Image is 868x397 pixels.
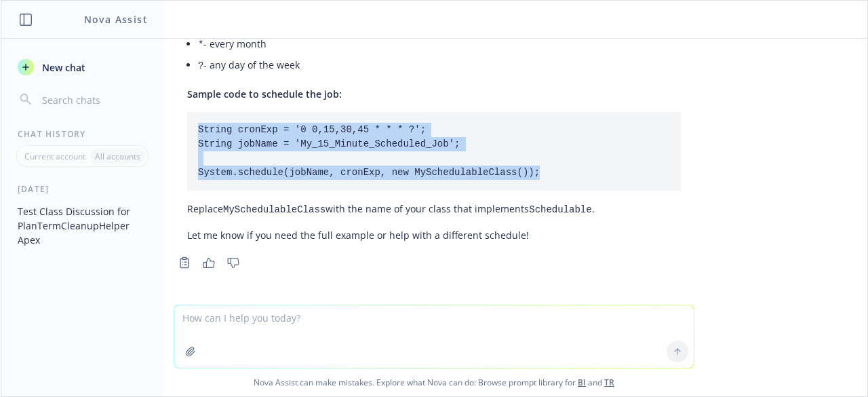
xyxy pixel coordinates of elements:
button: New chat [12,55,153,79]
span: Nova Assist can make mistakes. Explore what Nova can do: Browse prompt library for and [6,368,862,396]
div: [DATE] [1,183,163,195]
p: Current account [24,151,85,162]
a: BI [578,377,586,388]
div: Chat History [1,128,163,140]
p: Let me know if you need the full example or help with a different schedule! [187,228,681,242]
span: Sample code to schedule the job: [187,88,342,100]
code: ? [198,60,203,71]
code: MySchedulableClass [223,204,325,215]
li: - any day of the week [198,55,681,76]
p: All accounts [95,151,140,162]
svg: Copy to clipboard [178,257,191,269]
p: Replace with the name of your class that implements . [187,202,681,217]
li: - every month [198,34,681,55]
button: Thumbs down [222,253,244,272]
code: Schedulable [529,204,591,215]
code: String cronExp = '0 0,15,30,45 * * * ?'; String jobName = 'My_15_Minute_Scheduled_Job'; System.sc... [198,124,540,178]
h1: Nova Assist [84,12,148,26]
a: TR [604,377,614,388]
span: New chat [39,60,85,75]
button: Test Class Discussion for PlanTermCleanupHelper Apex [12,200,153,251]
input: Search chats [39,90,147,109]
